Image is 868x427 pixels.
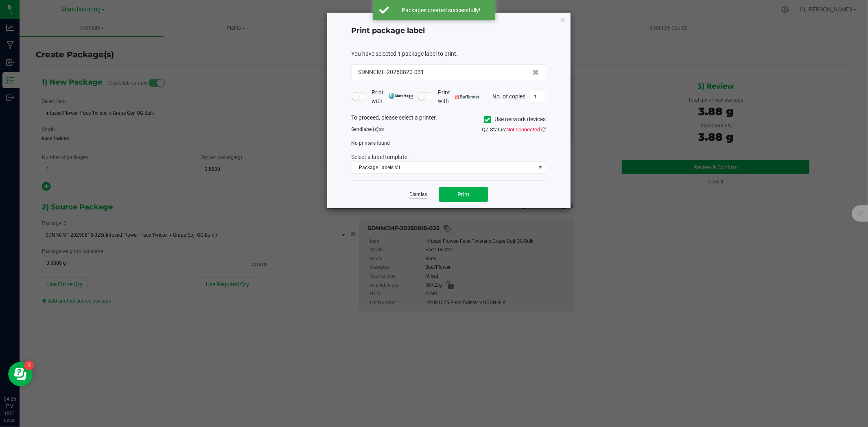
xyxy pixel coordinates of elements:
span: Print [457,191,470,198]
span: Package Labels V1 [352,162,536,173]
span: No. of copies [493,93,526,99]
span: SDNNCMF-20250820-031 [359,68,424,76]
img: mark_magic_cybra.png [389,93,413,99]
span: QZ Status: [482,126,546,133]
span: You have selected 1 package label to print [352,50,457,57]
span: Print with [372,88,413,105]
span: Print with [438,88,480,105]
button: Print [439,187,488,202]
h4: Print package label [352,26,546,36]
span: Send to: [352,126,385,132]
div: To proceed, please select a printer. [345,113,552,126]
div: Packages created successfully! [394,6,489,14]
img: bartender.png [455,95,480,99]
a: Dismiss [409,191,427,198]
span: No printers found [352,140,390,146]
iframe: Resource center unread badge [24,361,34,370]
div: : [352,50,546,58]
div: Select a label template. [345,153,552,161]
label: Use network devices [484,115,546,124]
span: Not connected [507,126,540,133]
iframe: Resource center [8,362,33,386]
span: label(s) [363,126,379,132]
